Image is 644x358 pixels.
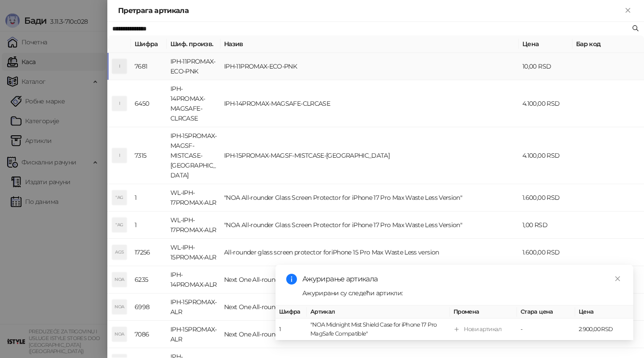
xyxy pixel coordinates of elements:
td: IPH-15PROMAX-MAGSF-MISTCASE-[GEOGRAPHIC_DATA] [220,127,519,184]
td: 1,00 RSD [519,211,572,239]
div: NOA [112,300,127,314]
th: Промена [450,306,517,319]
td: All-rounder glass screen protector foriPhone 15 Pro Max Waste Less version [220,239,519,266]
td: 6998 [131,293,167,321]
td: "NOA All-rounder Glass Screen Protector for iPhone 17 Pro Max Waste Less Version" [220,211,519,239]
th: Шиф. произв. [167,35,220,53]
button: Close [623,5,633,16]
td: WL-IPH-17PROMAX-ALR [167,184,220,211]
div: AGS [112,245,127,259]
td: 1 [131,211,167,239]
td: 7681 [131,53,167,80]
div: NOA [112,272,127,287]
td: "NOA All-rounder Glass Screen Protector for iPhone 17 Pro Max Waste Less Version" [220,184,519,211]
div: Нови артикал [464,325,501,334]
td: - [517,319,575,341]
td: 4.100,00 RSD [519,127,572,184]
div: I [112,148,127,163]
td: IPH-14PROMAX-ALR [167,266,220,293]
div: Претрага артикала [118,5,623,16]
td: IPH-11PROMAX-ECO-PNK [220,53,519,80]
td: WL-IPH-17PROMAX-ALR [167,211,220,239]
td: 6235 [131,266,167,293]
th: Цена [575,306,633,319]
th: Назив [220,35,519,53]
div: "AG [112,190,127,205]
th: Артикал [307,306,450,319]
td: 6450 [131,80,167,127]
span: close [614,276,621,282]
td: 1.600,00 RSD [519,184,572,211]
td: 10,00 RSD [519,53,572,80]
td: 1 [275,319,307,341]
th: Бар код [572,35,644,53]
td: 1.600,00 RSD [519,239,572,266]
div: I [112,96,127,111]
th: Цена [519,35,572,53]
div: Ажурирање артикала [302,274,623,285]
td: IPH-15PROMAX-ALR [167,321,220,348]
td: IPH-14PROMAX-MAGSAFE-CLRCASE [167,80,220,127]
td: WL-IPH-15PROMAX-ALR [167,239,220,266]
td: Next One All-rounder glass screen protector for iPhone 15 Pro Max [220,321,519,348]
div: NOA [112,327,127,341]
td: Next One All-rounder glass screen protector for iPhone 15 Pro Max [220,293,519,321]
a: Close [613,274,623,284]
td: "NOA Midnight Mist Shield Case for iPhone 17 Pro MagSafe Compatible" [307,319,450,341]
td: 7086 [131,321,167,348]
td: 2.900,00 RSD [575,319,633,341]
td: 7315 [131,127,167,184]
td: 4.100,00 RSD [519,80,572,127]
div: Ажурирани су следећи артикли: [302,288,623,298]
div: "AG [112,218,127,232]
td: IPH-15PROMAX-ALR [167,293,220,321]
th: Шифра [275,306,307,319]
td: 17256 [131,239,167,266]
th: Шифра [131,35,167,53]
td: IPH-15PROMAX-MAGSF-MISTCASE-[GEOGRAPHIC_DATA] [167,127,220,184]
td: 1 [131,184,167,211]
th: Стара цена [517,306,575,319]
td: IPH-14PROMAX-MAGSAFE-CLRCASE [220,80,519,127]
td: IPH-11PROMAX-ECO-PNK [167,53,220,80]
td: Next One All-rounder glass screen protector for iPhone 14 Pro Max [220,266,519,293]
div: I [112,59,127,73]
span: info-circle [286,274,297,285]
